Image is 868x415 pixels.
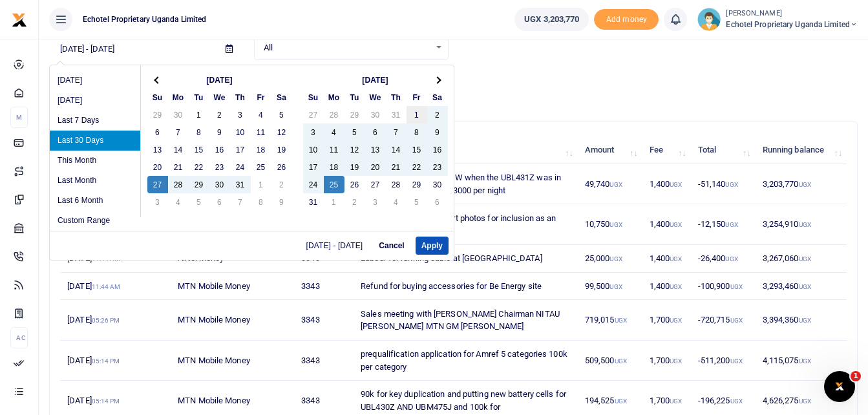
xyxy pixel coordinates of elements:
[407,176,427,193] td: 29
[386,158,407,176] td: 21
[60,341,171,381] td: [DATE]
[730,317,743,324] small: UGX
[147,158,168,176] td: 20
[189,176,209,193] td: 29
[303,106,324,123] td: 27
[324,141,344,158] td: 11
[271,193,292,211] td: 9
[168,176,189,193] td: 28
[755,300,847,340] td: 3,394,360
[171,300,294,340] td: MTN Mobile Money
[78,14,211,25] span: Echotel Proprietary Uganda Limited
[755,273,847,301] td: 3,293,460
[50,131,140,151] li: Last 30 Days
[799,398,811,405] small: UGX
[294,341,354,381] td: 3343
[50,111,140,131] li: Last 7 Days
[670,283,682,290] small: UGX
[386,193,407,211] td: 4
[294,300,354,340] td: 3343
[799,357,811,365] small: UGX
[799,181,811,188] small: UGX
[147,123,168,141] td: 6
[755,136,847,164] th: Running balance: activate to sort column ascending
[92,283,121,290] small: 11:44 AM
[609,181,622,188] small: UGX
[824,371,855,402] iframe: Intercom live chat
[12,14,27,24] a: logo-small logo-large logo-large
[303,176,324,193] td: 24
[303,89,324,106] th: Su
[578,273,642,301] td: 99,500
[642,341,691,381] td: 1,700
[642,245,691,273] td: 1,400
[642,300,691,340] td: 1,700
[60,300,171,340] td: [DATE]
[92,255,121,262] small: 11:44 AM
[230,176,251,193] td: 31
[594,9,659,30] span: Add money
[365,106,386,123] td: 30
[427,176,448,193] td: 30
[578,341,642,381] td: 509,500
[354,300,578,340] td: Sales meeting with [PERSON_NAME] Chairman NITAU [PERSON_NAME] MTN GM [PERSON_NAME]
[209,123,230,141] td: 9
[514,8,589,31] a: UGX 3,203,770
[168,123,189,141] td: 7
[92,317,120,324] small: 05:26 PM
[407,89,427,106] th: Fr
[171,273,294,301] td: MTN Mobile Money
[294,273,354,301] td: 3343
[578,164,642,204] td: 49,740
[407,141,427,158] td: 15
[730,283,743,290] small: UGX
[427,141,448,158] td: 16
[251,123,271,141] td: 11
[365,193,386,211] td: 3
[509,8,594,31] li: Wallet ballance
[670,398,682,405] small: UGX
[594,14,659,23] a: Add money
[251,193,271,211] td: 8
[725,221,737,228] small: UGX
[416,237,449,255] button: Apply
[50,70,140,90] li: [DATE]
[386,176,407,193] td: 28
[251,141,271,158] td: 18
[615,317,627,324] small: UGX
[12,12,27,28] img: logo-small
[730,357,743,365] small: UGX
[691,341,756,381] td: -511,200
[354,273,578,301] td: Refund for buying accessories for Be Energy site
[344,123,365,141] td: 5
[691,245,756,273] td: -26,400
[171,341,294,381] td: MTN Mobile Money
[344,193,365,211] td: 2
[147,176,168,193] td: 27
[730,398,743,405] small: UGX
[50,211,140,231] li: Custom Range
[209,158,230,176] td: 23
[670,357,682,365] small: UGX
[230,193,251,211] td: 7
[365,141,386,158] td: 13
[50,151,140,171] li: This Month
[642,273,691,301] td: 1,400
[427,193,448,211] td: 6
[344,141,365,158] td: 12
[324,71,427,89] th: [DATE]
[230,106,251,123] td: 3
[354,136,578,164] th: Memo: activate to sort column ascending
[271,176,292,193] td: 2
[524,13,579,26] span: UGX 3,203,770
[726,19,858,30] span: Echotel Proprietary Uganda Limited
[209,106,230,123] td: 2
[427,106,448,123] td: 2
[799,255,811,262] small: UGX
[189,89,209,106] th: Tu
[60,273,171,301] td: [DATE]
[50,191,140,211] li: Last 6 Month
[168,71,271,89] th: [DATE]
[50,90,140,111] li: [DATE]
[691,204,756,244] td: -12,150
